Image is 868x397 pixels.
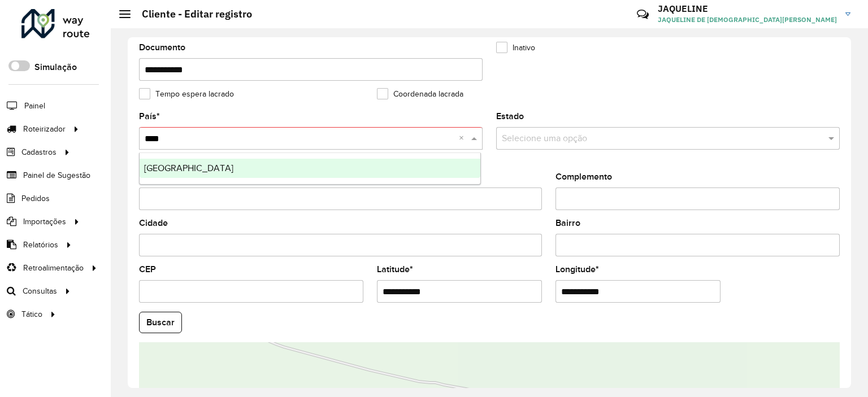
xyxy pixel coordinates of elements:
[139,263,156,276] label: CEP
[139,152,481,185] ng-dropdown-panel: Options list
[496,110,524,123] label: Estado
[658,15,837,25] span: JAQUELINE DE [DEMOGRAPHIC_DATA][PERSON_NAME]
[21,308,42,320] span: Tático
[658,3,837,14] h3: JAQUELINE
[139,110,160,123] label: País
[21,146,57,158] span: Cadastros
[131,8,252,20] h2: Cliente - Editar registro
[144,163,233,173] span: [GEOGRAPHIC_DATA]
[23,285,57,297] span: Consultas
[139,312,182,333] button: Buscar
[139,88,234,100] label: Tempo espera lacrado
[23,123,66,135] span: Roteirizador
[459,132,468,145] span: Clear all
[139,41,185,54] label: Documento
[555,263,599,276] label: Longitude
[377,88,463,100] label: Coordenada lacrada
[631,2,655,27] a: Contato Rápido
[496,42,535,54] label: Inativo
[23,169,90,181] span: Painel de Sugestão
[139,216,168,230] label: Cidade
[23,262,84,274] span: Retroalimentação
[21,193,50,204] span: Pedidos
[23,239,58,251] span: Relatórios
[555,216,580,230] label: Bairro
[34,60,77,74] label: Simulação
[555,170,612,184] label: Complemento
[24,100,45,112] span: Painel
[23,216,66,228] span: Importações
[377,263,413,276] label: Latitude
